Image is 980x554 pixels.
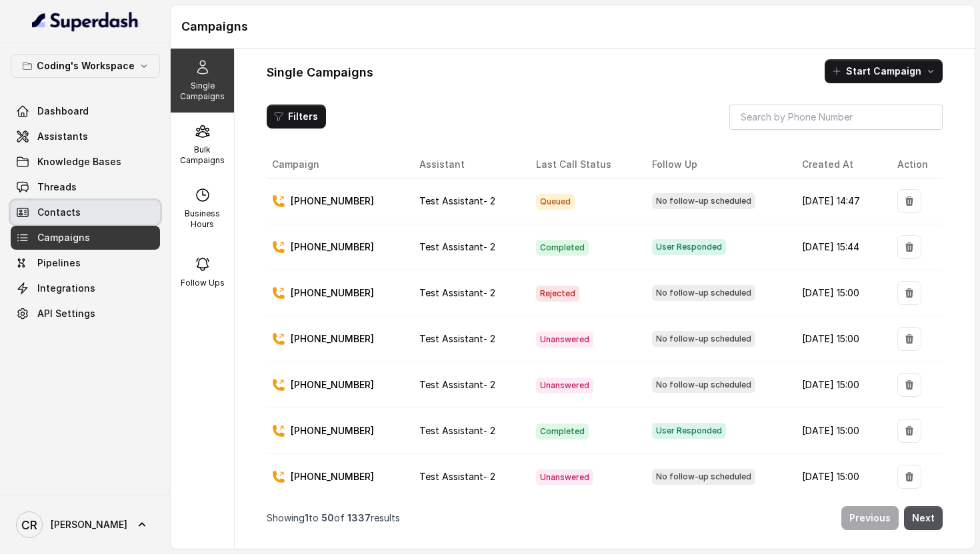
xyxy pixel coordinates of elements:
[887,151,943,178] th: Action
[11,99,160,123] a: Dashboard
[37,58,135,74] p: Coding's Workspace
[267,511,400,525] p: Showing to of results
[652,193,755,209] span: No follow-up scheduled
[419,379,495,390] span: Test Assistant- 2
[181,16,964,37] h1: Campaigns
[652,423,726,439] span: User Responded
[791,408,887,454] td: [DATE] 15:00
[652,239,726,255] span: User Responded
[791,151,887,178] th: Created At
[291,286,374,300] p: [PHONE_NUMBER]
[904,506,943,530] button: Next
[267,62,373,83] h1: Single Campaigns
[419,425,495,436] span: Test Assistant- 2
[267,105,326,129] button: Filters
[11,251,160,275] a: Pipelines
[291,424,374,437] p: [PHONE_NUMBER]
[652,469,755,485] span: No follow-up scheduled
[419,471,495,482] span: Test Assistant- 2
[652,331,755,347] span: No follow-up scheduled
[525,151,641,178] th: Last Call Status
[791,178,887,224] td: [DATE] 14:47
[419,333,495,344] span: Test Assistant- 2
[652,285,755,301] span: No follow-up scheduled
[267,151,409,178] th: Campaign
[791,316,887,362] td: [DATE] 15:00
[32,11,139,32] img: light.svg
[11,175,160,199] a: Threads
[291,332,374,346] p: [PHONE_NUMBER]
[176,81,229,102] p: Single Campaigns
[791,362,887,408] td: [DATE] 15:00
[321,512,334,523] span: 50
[536,194,575,210] span: Queued
[419,241,495,252] span: Test Assistant- 2
[11,276,160,300] a: Integrations
[291,378,374,392] p: [PHONE_NUMBER]
[729,105,943,130] input: Search by Phone Number
[536,332,593,348] span: Unanswered
[841,506,899,530] button: Previous
[347,512,371,523] span: 1337
[791,224,887,270] td: [DATE] 15:44
[536,378,593,394] span: Unanswered
[11,200,160,224] a: Contacts
[11,226,160,250] a: Campaigns
[11,150,160,174] a: Knowledge Bases
[305,512,309,523] span: 1
[291,194,374,208] p: [PHONE_NUMBER]
[791,454,887,500] td: [DATE] 15:00
[11,54,160,78] button: Coding's Workspace
[291,470,374,483] p: [PHONE_NUMBER]
[181,278,225,288] p: Follow Ups
[536,423,589,439] span: Completed
[176,144,229,166] p: Bulk Campaigns
[11,506,160,543] a: [PERSON_NAME]
[825,59,943,83] button: Start Campaign
[11,302,160,326] a: API Settings
[291,240,374,254] p: [PHONE_NUMBER]
[536,286,579,302] span: Rejected
[409,151,525,178] th: Assistant
[267,498,943,538] nav: Pagination
[652,377,755,393] span: No follow-up scheduled
[419,195,495,206] span: Test Assistant- 2
[176,208,229,230] p: Business Hours
[536,469,593,485] span: Unanswered
[641,151,791,178] th: Follow Up
[791,270,887,316] td: [DATE] 15:00
[419,287,495,298] span: Test Assistant- 2
[536,240,589,256] span: Completed
[11,125,160,148] a: Assistants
